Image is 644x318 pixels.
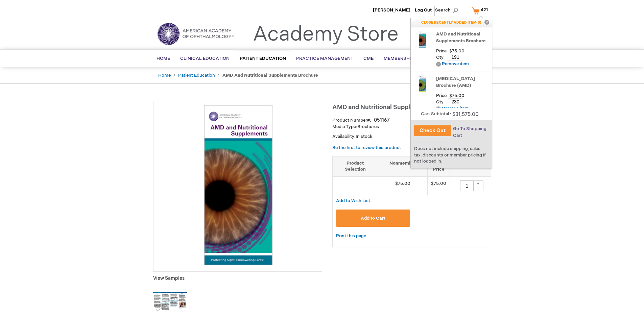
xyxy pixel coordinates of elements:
[436,99,444,105] span: Qty
[436,106,469,111] a: Remove item
[253,22,399,47] a: Academy Store
[158,73,171,78] a: Home
[451,111,479,118] span: $31,575.00
[460,180,474,191] input: Qty
[411,18,492,27] p: CLOSE RECENTLY ADDED ITEM(S)
[481,7,488,13] span: 421
[473,180,483,186] div: +
[374,117,390,124] div: 051167
[470,5,492,17] a: 421
[436,31,488,44] a: AMD and Nutritional Supplements Brochure
[336,210,410,227] button: Add to Cart
[157,104,318,266] img: AMD and Nutritional Supplements Brochure
[336,198,370,203] a: Add to Wish List
[240,56,286,61] span: Patient Education
[421,111,449,117] span: Cart Subtotal
[436,55,444,60] span: Qty
[415,7,432,13] a: Log Out
[332,145,401,150] a: Be the first to review this product
[222,73,318,78] strong: AMD and Nutritional Supplements Brochure
[449,47,470,55] span: Price
[361,216,385,221] span: Add to Cart
[436,49,447,54] span: Price
[332,124,491,130] p: Brochures
[333,156,378,176] th: Product Selection
[378,156,428,176] th: Nonmember
[414,75,431,92] img: Age-Related Macular Degeneration Brochure (AMD)
[436,62,469,67] a: Remove item
[356,134,372,139] span: In stock
[428,176,450,195] td: $75.00
[373,7,410,13] a: [PERSON_NAME]
[414,125,451,136] button: Check Out
[448,54,463,60] input: Qty
[332,104,459,111] span: AMD and Nutritional Supplements Brochure
[453,126,486,138] a: Go To Shopping Cart
[449,93,464,98] span: $75.00
[378,176,428,195] td: $75.00
[411,142,492,168] div: Does not include shipping, sales tax, discounts or member pricing if not logged in.
[384,56,414,61] span: Membership
[296,56,353,61] span: Practice Management
[363,56,374,61] span: CME
[336,232,366,240] a: Print this page
[436,75,488,89] a: [MEDICAL_DATA] Brochure (AMD)
[180,56,230,61] span: Clinical Education
[157,56,170,61] span: Home
[414,75,431,98] a: Age-Related Macular Degeneration Brochure (AMD)
[332,133,491,140] p: Availability:
[435,3,461,17] span: Search
[448,98,463,105] input: Qty
[414,31,431,53] a: AMD and Nutritional Supplements Brochure
[178,73,215,78] a: Patient Education
[414,31,431,48] img: AMD and Nutritional Supplements Brochure
[436,93,447,98] span: Price
[473,186,483,191] div: -
[332,118,371,123] strong: Product Number
[449,92,470,100] span: Price
[153,275,322,282] p: View Samples
[449,49,464,54] span: $75.00
[332,124,357,129] strong: Media Type:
